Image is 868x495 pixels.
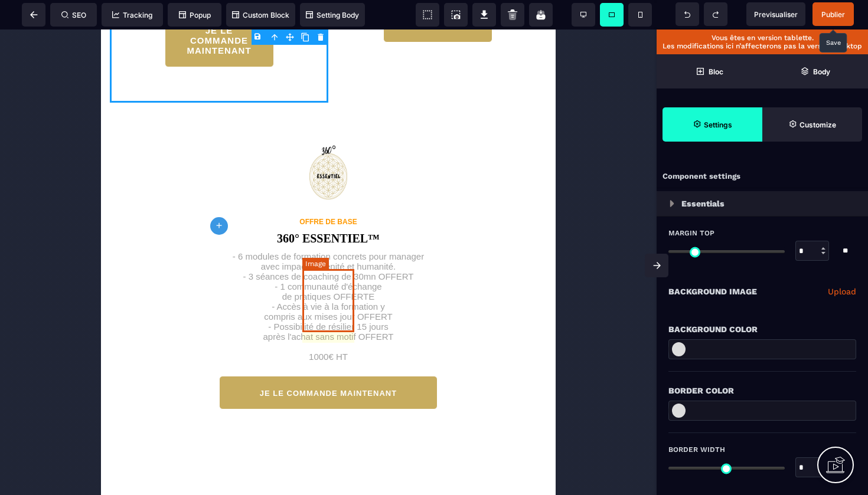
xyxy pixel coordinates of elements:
[201,114,254,178] img: 7330cbb3e110190e0e7ece2900e972bd_10.png
[657,165,868,188] div: Component settings
[762,54,868,88] span: Open Layer Manager
[828,284,856,299] a: Upload
[663,107,762,142] span: Settings
[132,216,323,332] h1: - 6 modules de formation concrets pour manager avec impact, sérénité et humanité. - 3 séances de ...
[306,11,359,19] span: Setting Body
[657,54,762,88] span: Open Blocks
[118,346,337,380] button: JE LE COMMANDE MAINTENANT
[670,200,674,207] img: loading
[668,322,856,336] div: Background Color
[663,42,862,50] p: Les modifications ici n’affecterons pas la version desktop
[746,2,805,26] span: Preview
[668,445,725,454] span: Border Width
[800,120,836,129] strong: Customize
[821,10,845,19] span: Publier
[668,284,757,299] p: Background Image
[232,11,289,19] span: Custom Block
[416,3,439,27] span: View components
[198,188,256,196] text: OFFRE DE BASE
[112,11,152,19] span: Tracking
[668,228,714,238] span: Margin Top
[444,3,468,27] span: Screenshot
[709,67,723,76] strong: Bloc
[681,196,725,211] p: Essentials
[762,107,862,142] span: Open Style Manager
[754,10,798,19] span: Previsualiser
[704,120,732,129] strong: Settings
[663,34,862,42] p: Vous êtes en version tablette.
[813,67,830,76] strong: Body
[61,11,86,19] span: SEO
[179,11,211,19] span: Popup
[668,383,856,398] div: Border Color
